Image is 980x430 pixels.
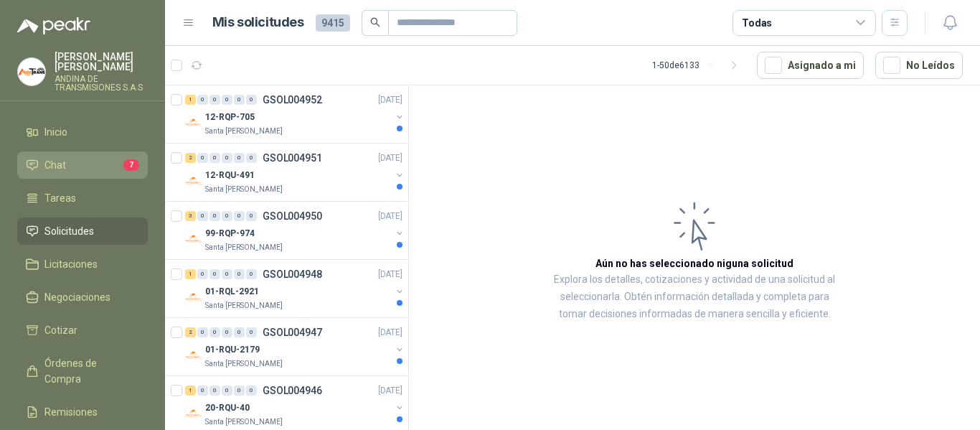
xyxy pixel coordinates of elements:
div: 1 [185,269,196,279]
p: [PERSON_NAME] [PERSON_NAME] [55,52,148,72]
span: Licitaciones [44,256,98,272]
span: 9415 [316,14,350,32]
a: Órdenes de Compra [17,350,148,393]
a: Tareas [17,184,148,212]
a: 2 0 0 0 0 0 GSOL004947[DATE] Company Logo01-RQU-2179Santa [PERSON_NAME] [185,324,405,370]
p: GSOL004950 [263,211,322,221]
div: 1 [185,95,196,105]
span: Solicitudes [44,223,94,239]
p: [DATE] [378,384,402,398]
div: 0 [209,153,220,163]
p: Santa [PERSON_NAME] [205,126,283,137]
h1: Mis solicitudes [212,12,304,33]
div: 0 [234,95,245,105]
span: Órdenes de Compra [44,355,134,387]
div: 0 [246,385,257,396]
div: 1 - 50 de 6133 [652,54,745,77]
img: Company Logo [185,405,202,422]
div: 0 [222,385,232,396]
span: Chat [44,157,66,173]
div: 0 [197,385,208,396]
p: GSOL004947 [263,327,322,337]
div: Todas [742,15,772,31]
img: Company Logo [185,172,202,190]
span: 7 [123,159,139,171]
a: Cotizar [17,317,148,344]
p: 01-RQL-2921 [205,285,259,299]
p: 99-RQP-974 [205,227,255,240]
div: 0 [246,153,257,163]
a: Negociaciones [17,284,148,311]
img: Company Logo [185,230,202,248]
div: 0 [222,153,232,163]
a: 1 0 0 0 0 0 GSOL004952[DATE] Company Logo12-RQP-705Santa [PERSON_NAME] [185,91,405,137]
div: 0 [222,95,232,105]
a: Solicitudes [17,218,148,245]
p: ANDINA DE TRANSMISIONES S.A.S [55,75,148,92]
button: Asignado a mi [757,52,864,79]
a: 3 0 0 0 0 0 GSOL004950[DATE] Company Logo99-RQP-974Santa [PERSON_NAME] [185,207,405,253]
p: GSOL004946 [263,385,322,396]
div: 0 [222,269,232,279]
p: [DATE] [378,93,402,107]
p: GSOL004951 [263,153,322,163]
span: Cotizar [44,322,77,338]
div: 3 [185,211,196,221]
div: 0 [222,211,232,221]
p: 12-RQP-705 [205,111,255,124]
a: 2 0 0 0 0 0 GSOL004951[DATE] Company Logo12-RQU-491Santa [PERSON_NAME] [185,149,405,195]
p: Santa [PERSON_NAME] [205,184,283,195]
div: 2 [185,327,196,337]
div: 0 [246,95,257,105]
a: Chat7 [17,151,148,179]
p: 12-RQU-491 [205,169,255,182]
p: [DATE] [378,151,402,165]
span: Inicio [44,124,67,140]
img: Company Logo [185,289,202,306]
div: 0 [234,269,245,279]
p: 01-RQU-2179 [205,343,260,357]
img: Company Logo [185,347,202,364]
span: Remisiones [44,404,98,420]
p: Santa [PERSON_NAME] [205,416,283,428]
a: Inicio [17,118,148,146]
div: 2 [185,153,196,163]
p: [DATE] [378,210,402,223]
div: 0 [209,95,220,105]
a: Remisiones [17,398,148,426]
a: Licitaciones [17,251,148,278]
div: 0 [209,269,220,279]
p: Explora los detalles, cotizaciones y actividad de una solicitud al seleccionarla. Obtén informaci... [552,271,837,323]
img: Logo peakr [17,17,90,34]
div: 0 [209,385,220,396]
div: 0 [246,269,257,279]
div: 0 [197,327,208,337]
div: 0 [197,269,208,279]
div: 0 [234,211,245,221]
div: 0 [234,385,245,396]
h3: Aún no has seleccionado niguna solicitud [595,256,793,271]
span: Tareas [44,190,76,206]
p: GSOL004948 [263,269,322,279]
img: Company Logo [185,114,202,131]
div: 0 [197,211,208,221]
div: 0 [197,153,208,163]
p: Santa [PERSON_NAME] [205,300,283,312]
div: 1 [185,385,196,396]
a: 1 0 0 0 0 0 GSOL004946[DATE] Company Logo20-RQU-40Santa [PERSON_NAME] [185,382,405,428]
p: Santa [PERSON_NAME] [205,242,283,253]
div: 0 [209,211,220,221]
p: 20-RQU-40 [205,401,250,415]
button: No Leídos [875,52,963,79]
div: 0 [234,327,245,337]
div: 0 [246,327,257,337]
img: Company Logo [18,58,45,85]
a: 1 0 0 0 0 0 GSOL004948[DATE] Company Logo01-RQL-2921Santa [PERSON_NAME] [185,266,405,312]
span: search [370,17,380,27]
p: [DATE] [378,268,402,281]
div: 0 [209,327,220,337]
div: 0 [234,153,245,163]
div: 0 [246,211,257,221]
p: Santa [PERSON_NAME] [205,358,283,370]
p: [DATE] [378,326,402,340]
